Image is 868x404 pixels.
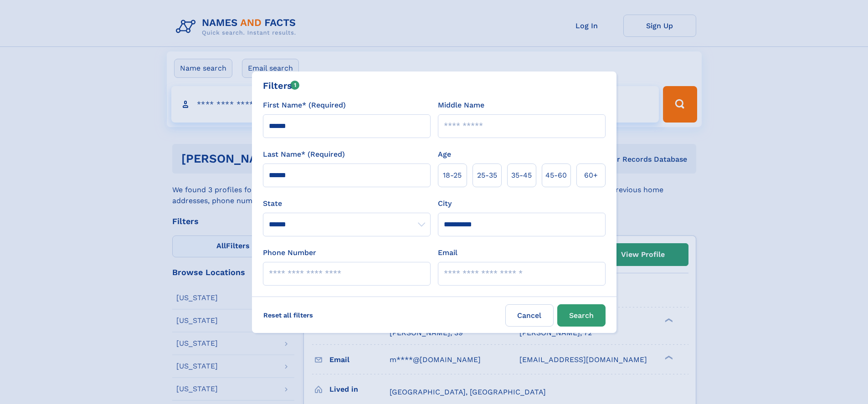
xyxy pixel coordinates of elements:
span: 18‑25 [443,170,462,181]
label: Phone Number [263,247,316,258]
span: 25‑35 [477,170,497,181]
label: City [438,198,452,209]
span: 35‑45 [511,170,532,181]
label: Middle Name [438,100,484,111]
label: Reset all filters [257,304,319,326]
span: 45‑60 [545,170,567,181]
button: Search [557,304,606,327]
label: Age [438,149,451,160]
label: Last Name* (Required) [263,149,345,160]
label: Cancel [505,304,554,327]
span: 60+ [584,170,598,181]
div: Filters [263,79,300,92]
label: First Name* (Required) [263,100,346,111]
label: State [263,198,431,209]
label: Email [438,247,457,258]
